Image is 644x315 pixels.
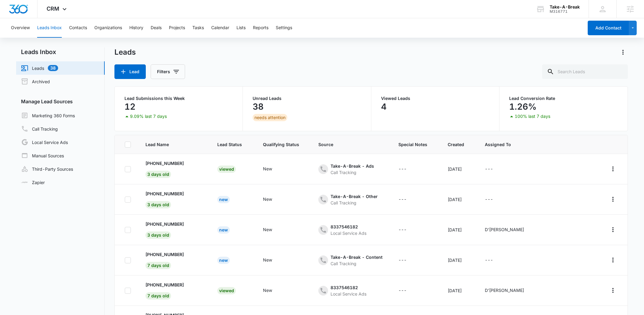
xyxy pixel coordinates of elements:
[151,18,162,38] button: Deals
[11,18,30,38] button: Overview
[114,48,136,57] h1: Leads
[145,201,171,208] span: 3 days old
[331,169,374,176] div: Call Tracking
[485,141,535,148] span: Assigned To
[485,196,504,203] div: - - Select to Edit Field
[145,251,203,268] a: [PHONE_NUMBER]7 days old
[608,255,618,265] button: Actions
[145,141,203,148] span: Lead Name
[485,287,524,293] div: D'[PERSON_NAME]
[485,166,504,173] div: - - Select to Edit Field
[398,196,407,203] div: ---
[331,200,378,206] div: Call Tracking
[145,221,203,238] a: [PHONE_NUMBER]3 days old
[485,196,493,203] div: ---
[485,226,524,233] div: D'[PERSON_NAME]
[217,258,230,263] a: New
[485,257,504,264] div: - - Select to Edit Field
[145,190,203,207] a: [PHONE_NUMBER]3 days old
[263,166,272,172] div: New
[47,5,59,12] span: CRM
[145,262,171,269] span: 7 days old
[217,196,230,203] div: New
[509,102,537,111] p: 1.26%
[448,287,470,294] div: [DATE]
[21,64,58,72] a: Leads38
[331,224,366,230] div: 8337546182
[550,5,580,9] div: account name
[263,287,272,293] div: New
[21,179,45,186] a: Zapier
[217,226,230,234] div: New
[130,114,167,118] p: 9.09% last 7 days
[398,257,407,264] div: ---
[263,257,272,263] div: New
[94,18,122,38] button: Organizations
[398,226,418,234] div: - - Select to Edit Field
[145,282,184,288] p: [PHONE_NUMBER]
[448,227,470,233] div: [DATE]
[145,171,171,178] span: 3 days old
[608,164,618,174] button: Actions
[21,152,64,159] a: Manual Sources
[124,96,233,101] p: Lead Submissions this Week
[485,226,535,234] div: - - Select to Edit Field
[448,257,470,263] div: [DATE]
[398,141,433,148] span: Special Notes
[217,287,236,294] div: Viewed
[485,257,493,264] div: ---
[21,78,50,85] a: Archived
[381,96,489,101] p: Viewed Leads
[37,18,62,38] button: Leads Inbox
[16,47,105,56] h2: Leads Inbox
[263,166,283,173] div: - - Select to Edit Field
[331,260,383,267] div: Call Tracking
[331,254,383,260] div: Take-A-Break - Content
[509,96,618,101] p: Lead Conversion Rate
[398,257,418,264] div: - - Select to Edit Field
[550,9,580,14] div: account id
[21,165,73,173] a: Third-Party Sources
[276,18,292,38] button: Settings
[263,141,304,148] span: Qualifying Status
[331,193,378,200] div: Take-A-Break - Other
[448,141,470,148] span: Created
[145,292,171,300] span: 7 days old
[398,226,407,234] div: ---
[331,284,366,291] div: 8337546182
[331,291,366,297] div: Local Service Ads
[398,166,407,173] div: ---
[217,227,230,232] a: New
[253,114,287,121] div: needs attention
[263,196,283,203] div: - - Select to Edit Field
[169,18,185,38] button: Projects
[485,166,493,173] div: ---
[485,287,535,294] div: - - Select to Edit Field
[192,18,204,38] button: Tasks
[124,102,135,111] p: 12
[448,196,470,203] div: [DATE]
[217,141,248,148] span: Lead Status
[21,125,58,132] a: Call Tracking
[618,47,628,57] button: Actions
[145,160,203,177] a: [PHONE_NUMBER]3 days old
[608,225,618,235] button: Actions
[129,18,143,38] button: History
[515,114,550,118] p: 100% last 7 days
[398,287,407,294] div: ---
[217,166,236,172] a: Viewed
[145,231,171,239] span: 3 days old
[114,64,146,79] button: Lead
[145,160,184,166] p: [PHONE_NUMBER]
[145,251,184,258] p: [PHONE_NUMBER]
[381,102,387,111] p: 4
[588,21,629,35] button: Add Contact
[253,96,361,101] p: Unread Leads
[263,257,283,264] div: - - Select to Edit Field
[331,163,374,169] div: Take-A-Break - Ads
[398,196,418,203] div: - - Select to Edit Field
[151,64,185,79] button: Filters
[253,102,264,111] p: 38
[608,286,618,295] button: Actions
[253,18,268,38] button: Reports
